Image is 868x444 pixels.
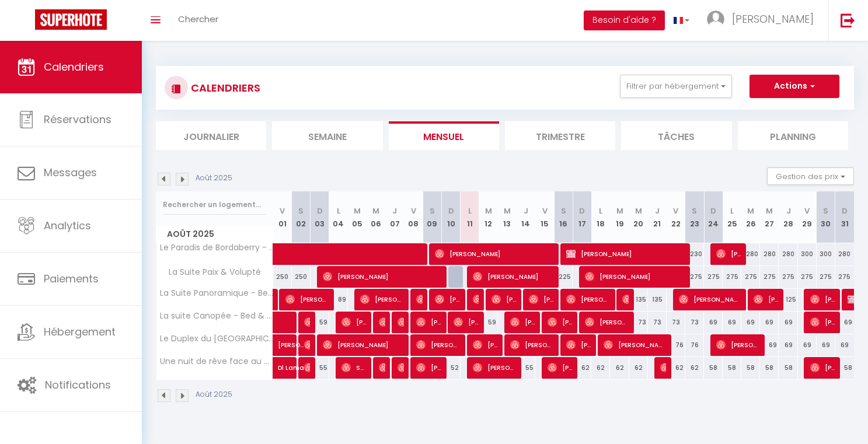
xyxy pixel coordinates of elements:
div: 76 [667,334,685,356]
abbr: M [616,205,623,216]
div: 69 [741,312,760,333]
span: [PERSON_NAME] [510,334,554,356]
div: 69 [723,312,741,333]
th: 28 [779,191,797,243]
span: [PERSON_NAME] [548,356,573,379]
div: 275 [760,266,779,288]
th: 26 [741,191,760,243]
th: 05 [348,191,367,243]
li: Tâches [621,121,731,150]
div: 55 [517,357,535,379]
span: [PERSON_NAME] [510,311,535,333]
div: 250 [292,266,311,288]
span: Paiements [44,271,99,286]
span: [PERSON_NAME] [278,328,305,350]
span: [PERSON_NAME] [473,356,517,379]
abbr: D [448,205,454,216]
span: [PERSON_NAME] [435,288,460,310]
div: 275 [741,266,760,288]
th: 07 [385,191,404,243]
span: [PERSON_NAME] [754,288,779,310]
div: 69 [760,312,779,333]
div: 73 [648,312,667,333]
div: 280 [760,243,779,265]
span: [PERSON_NAME] [810,311,835,333]
div: 275 [798,266,817,288]
abbr: M [372,205,379,216]
th: 13 [498,191,517,243]
span: [PERSON_NAME] [732,12,814,26]
th: 09 [423,191,441,243]
span: [PERSON_NAME] [473,334,498,356]
div: 135 [629,289,648,310]
li: Planning [738,121,848,150]
span: [PERSON_NAME] [810,288,835,310]
span: [PERSON_NAME] [454,311,479,333]
span: Messages [44,165,97,180]
abbr: D [710,205,716,216]
span: [PERSON_NAME] [435,243,553,265]
img: Super Booking [35,9,107,30]
div: 58 [779,357,797,379]
div: 62 [591,357,610,379]
span: [PERSON_NAME] [529,288,554,310]
div: 135 [648,289,667,310]
th: 11 [461,191,479,243]
abbr: S [561,205,566,216]
abbr: L [730,205,734,216]
span: [PERSON_NAME] [585,265,685,288]
th: 24 [704,191,723,243]
span: [PERSON_NAME] [379,356,385,379]
th: 14 [517,191,535,243]
abbr: M [504,205,511,216]
th: 18 [591,191,610,243]
div: 62 [629,357,648,379]
abbr: S [692,205,697,216]
div: 275 [779,266,797,288]
span: [PERSON_NAME] [416,288,423,310]
div: 225 [554,266,573,288]
abbr: L [337,205,340,216]
abbr: D [579,205,585,216]
div: 62 [610,357,629,379]
button: Gestion des prix [767,167,854,185]
div: 280 [835,243,854,265]
span: La suite Canopée - Bed & Views [158,312,275,320]
button: Actions [750,75,839,98]
abbr: S [298,205,304,216]
abbr: J [392,205,397,216]
iframe: LiveChat chat widget [819,395,868,444]
th: 02 [292,191,311,243]
div: 275 [817,266,835,288]
div: 69 [760,334,779,356]
span: Calendriers [44,60,104,74]
span: Dl Lama [278,351,305,373]
th: 15 [535,191,554,243]
span: [PERSON_NAME] [679,288,741,310]
div: 58 [835,357,854,379]
th: 04 [329,191,348,243]
div: 62 [573,357,591,379]
th: 01 [273,191,292,243]
div: 59 [311,312,329,333]
span: Août 2025 [156,226,273,243]
abbr: D [317,205,323,216]
th: 21 [648,191,667,243]
th: 17 [573,191,591,243]
span: [PERSON_NAME] [285,288,329,310]
th: 16 [554,191,573,243]
abbr: J [786,205,791,216]
h3: CALENDRIERS [188,75,260,101]
span: [PERSON_NAME] [473,288,479,310]
p: Août 2025 [196,389,232,400]
span: [PERSON_NAME] [379,311,385,333]
div: 73 [685,312,704,333]
div: 58 [723,357,741,379]
span: [PERSON_NAME] [304,356,311,379]
div: 69 [779,312,797,333]
span: [PERSON_NAME] [810,356,835,379]
div: 275 [704,266,723,288]
span: [PERSON_NAME] [473,265,554,288]
span: [PERSON_NAME] [398,311,404,333]
div: 300 [798,243,817,265]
